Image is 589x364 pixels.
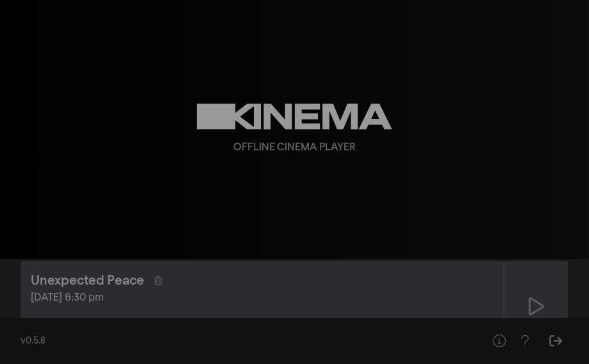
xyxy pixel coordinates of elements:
[31,271,144,290] div: Unexpected Peace
[31,290,494,306] div: [DATE] 6:30 pm
[486,328,512,354] button: Help
[233,140,356,155] div: Offline Cinema Player
[543,328,568,354] button: Sign Out
[512,328,538,354] button: Help
[21,335,461,348] div: v0.5.8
